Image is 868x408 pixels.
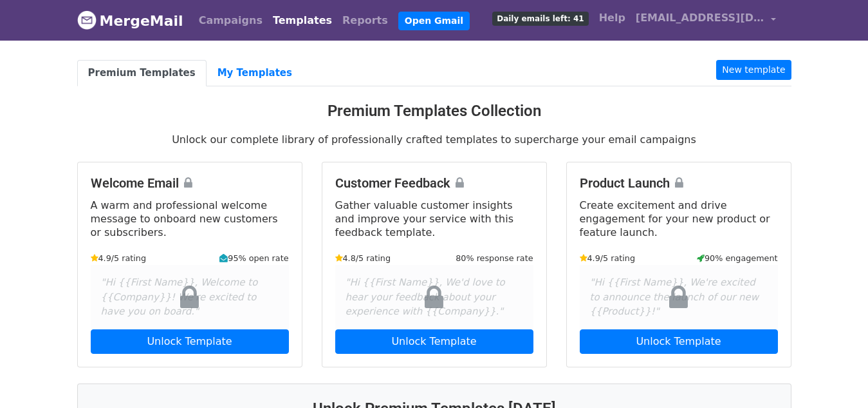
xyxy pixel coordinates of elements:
[716,60,791,80] a: New template
[77,133,791,146] p: Unlock our complete library of professionally crafted templates to supercharge your email campaigns
[91,252,147,264] small: 4.9/5 rating
[77,7,183,34] a: MergeMail
[207,60,303,86] a: My Templates
[697,252,778,264] small: 90% engagement
[91,329,289,354] a: Unlock Template
[337,8,393,34] a: Reports
[580,199,778,239] p: Create excitement and drive engagement for your new product or feature launch.
[580,175,778,191] h4: Product Launch
[594,5,631,31] a: Help
[77,10,97,30] img: MergeMail logo
[580,265,778,329] div: "Hi {{First Name}}, We're excited to announce the launch of our new {{Product}}!"
[91,265,289,329] div: "Hi {{First Name}}, Welcome to {{Company}}! We're excited to have you on board."
[580,252,636,264] small: 4.9/5 rating
[335,329,533,354] a: Unlock Template
[398,12,470,30] a: Open Gmail
[219,252,288,264] small: 95% open rate
[631,5,781,35] a: [EMAIL_ADDRESS][DOMAIN_NAME]
[492,12,588,26] span: Daily emails left: 41
[636,10,764,26] span: [EMAIL_ADDRESS][DOMAIN_NAME]
[487,5,593,31] a: Daily emails left: 41
[456,252,533,264] small: 80% response rate
[335,175,533,191] h4: Customer Feedback
[91,199,289,239] p: A warm and professional welcome message to onboard new customers or subscribers.
[91,175,289,191] h4: Welcome Email
[335,199,533,239] p: Gather valuable customer insights and improve your service with this feedback template.
[335,265,533,329] div: "Hi {{First Name}}, We'd love to hear your feedback about your experience with {{Company}}."
[194,8,268,34] a: Campaigns
[77,102,791,121] h3: Premium Templates Collection
[77,60,207,86] a: Premium Templates
[580,329,778,354] a: Unlock Template
[335,252,391,264] small: 4.8/5 rating
[268,8,337,34] a: Templates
